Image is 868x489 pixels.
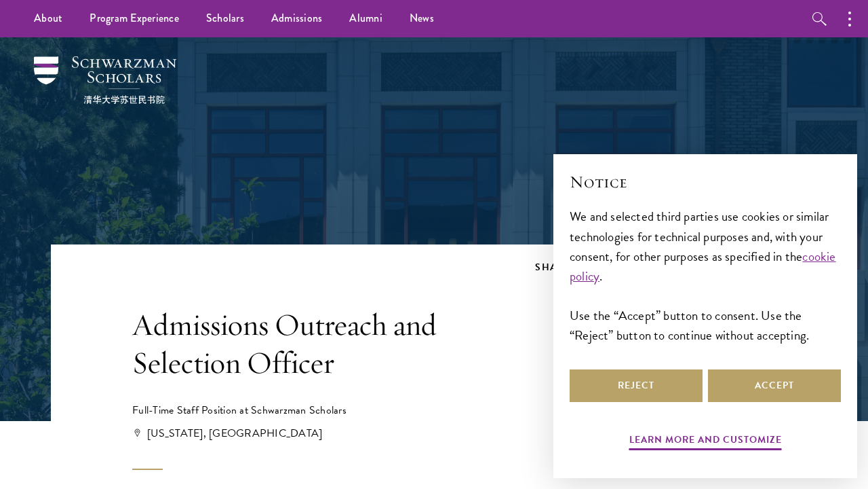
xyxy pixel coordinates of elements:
[708,369,841,402] button: Accept
[570,170,841,194] h2: Notice
[535,261,591,274] button: Share
[535,260,571,274] span: Share
[629,431,782,452] button: Learn more and customize
[132,402,528,418] div: Full-Time Staff Position at Schwarzman Scholars
[570,206,841,344] div: We and selected third parties use cookies or similar technologies for technical purposes and, wit...
[570,369,703,402] button: Reject
[34,56,176,104] img: Schwarzman Scholars
[570,247,836,286] a: cookie policy
[134,425,528,441] div: [US_STATE], [GEOGRAPHIC_DATA]
[132,306,528,382] h1: Admissions Outreach and Selection Officer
